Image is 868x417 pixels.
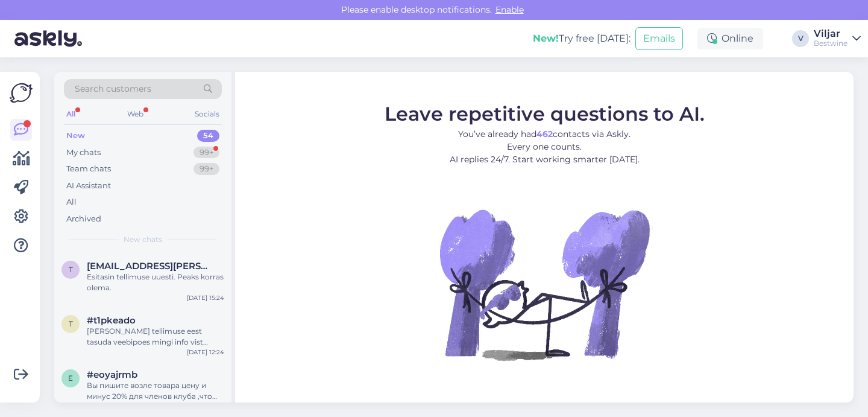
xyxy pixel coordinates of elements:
[66,196,77,208] div: All
[193,147,219,159] div: 99+
[533,33,559,44] b: New!
[66,180,111,192] div: AI Assistant
[533,31,631,46] div: Try free [DATE]:
[197,130,219,142] div: 54
[385,128,705,166] p: You’ve already had contacts via Askly. Every one counts. AI replies 24/7. Start working smarter [...
[697,28,763,49] div: Online
[68,374,73,383] span: e
[69,319,73,328] span: t
[87,261,212,272] span: tiik.carl@gmail.com
[192,106,222,122] div: Socials
[66,213,101,225] div: Archived
[66,130,85,142] div: New
[75,83,151,95] span: Search customers
[187,293,224,302] div: [DATE] 15:24
[814,39,848,48] div: Bestwine
[66,147,101,159] div: My chats
[814,29,861,48] a: ViljarBestwine
[492,4,527,15] span: Enable
[385,102,705,126] span: Leave repetitive questions to AI.
[87,380,224,402] div: Вы пишите возле товара цену и минус 20% для членов клуба ,что это значит???
[66,163,111,175] div: Team chats
[814,29,848,39] div: Viljar
[64,106,78,122] div: All
[187,348,224,357] div: [DATE] 12:24
[436,176,653,393] img: No Chat active
[792,30,809,47] div: V
[87,272,224,293] div: Esitasin tellimuse uuesti. Peaks korras olema.
[87,326,224,348] div: [PERSON_NAME] tellimuse eest tasuda veebipoes mingi info vist puudub ei suuda aru saada mis puudub
[635,27,683,50] button: Emails
[193,163,219,175] div: 99+
[87,369,137,380] span: #eoyajrmb
[10,81,33,104] img: Askly Logo
[87,315,136,326] span: #t1pkeado
[124,234,162,245] span: New chats
[187,402,224,411] div: [DATE] 15:29
[69,265,73,274] span: t
[125,106,146,122] div: Web
[536,129,553,139] b: 462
